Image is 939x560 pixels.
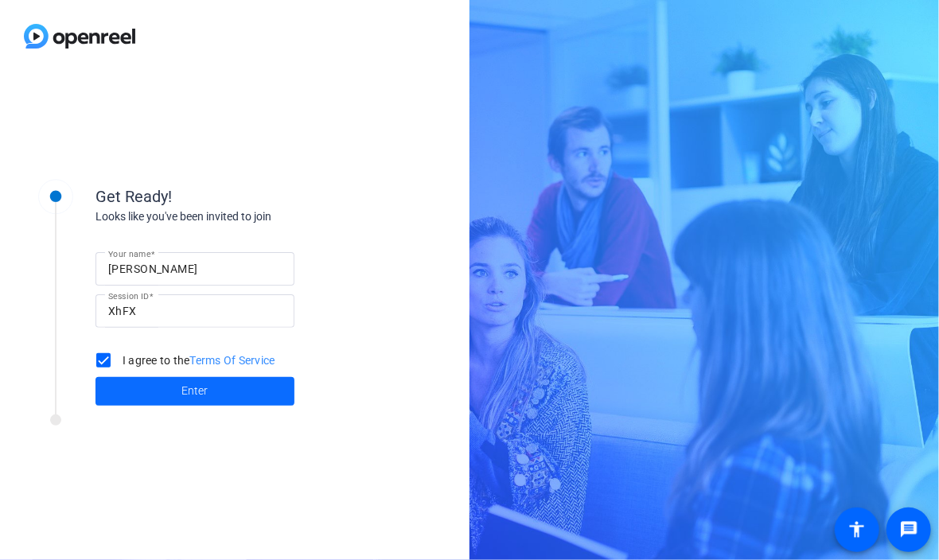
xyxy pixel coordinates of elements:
[95,377,294,406] button: Enter
[182,383,208,399] span: Enter
[190,354,275,367] a: Terms Of Service
[119,352,275,368] label: I agree to the
[95,185,414,208] div: Get Ready!
[108,291,149,301] mat-label: Session ID
[847,520,867,539] mat-icon: accessibility
[899,520,918,539] mat-icon: message
[95,208,414,225] div: Looks like you've been invited to join
[108,249,150,259] mat-label: Your name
